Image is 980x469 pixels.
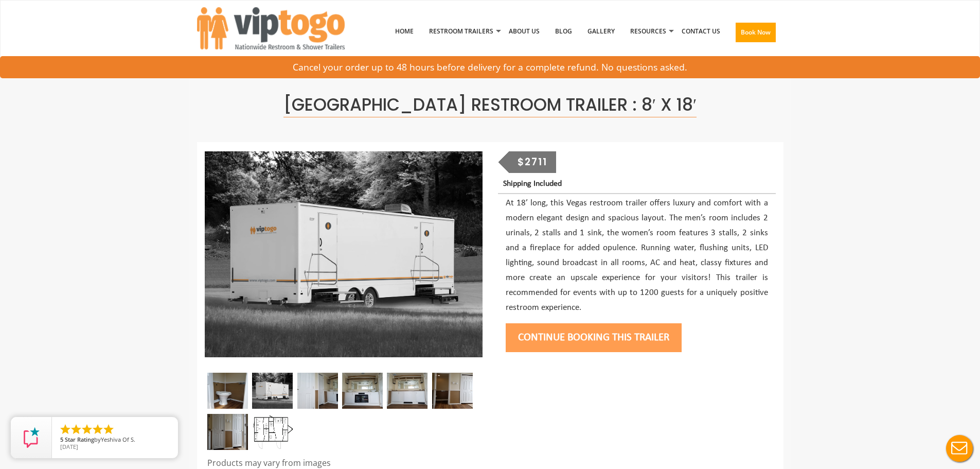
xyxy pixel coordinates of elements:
[728,5,783,64] a: Book Now
[252,373,293,409] img: An image of 8 station shower outside view
[580,5,622,58] a: Gallery
[509,151,556,173] div: $2711
[674,5,728,58] a: Contact Us
[387,5,421,58] a: Home
[503,177,775,191] p: Shipping Included
[102,423,115,436] li: 
[506,323,682,352] button: Continue Booking this trailer
[59,423,72,436] li: 
[101,436,135,443] span: Yeshiva Of S.
[252,414,293,450] img: Floor Plan of 8 station restroom with sink and toilet
[60,437,170,444] span: by
[70,423,82,436] li: 
[506,332,682,343] a: Continue Booking this trailer
[622,5,674,58] a: Resources
[939,428,980,469] button: Live Chat
[60,443,78,450] span: [DATE]
[205,151,483,357] img: An image of 8 station shower outside view
[736,23,776,42] button: Book Now
[197,7,345,49] img: VIPTOGO
[207,414,248,450] img: Eight station vegas doors
[387,373,427,409] img: An inside view of the eight station vegas sinks and mirrors
[421,5,501,58] a: Restroom Trailers
[547,5,580,58] a: Blog
[501,5,547,58] a: About Us
[342,373,383,409] img: an image of sinks fireplace of eight station vegas
[81,423,93,436] li: 
[65,436,94,443] span: Star Rating
[92,423,104,436] li: 
[207,373,248,409] img: An image of eight station vegas stall
[283,93,697,117] span: [GEOGRAPHIC_DATA] Restroom Trailer : 8′ x 18′
[21,427,42,448] img: Review Rating
[297,373,338,409] img: Inside view of eight station vegas
[432,373,473,409] img: Inside view of eight station vegas
[506,196,768,315] p: At 18’ long, this Vegas restroom trailer offers luxury and comfort with a modern elegant design a...
[60,436,63,443] span: 5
